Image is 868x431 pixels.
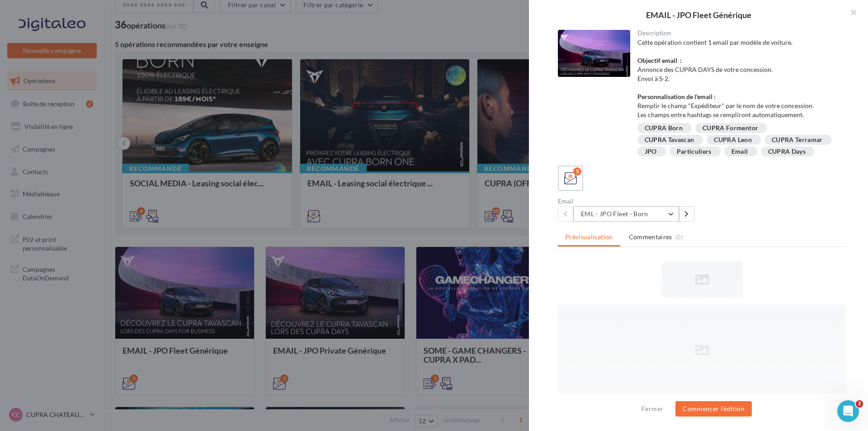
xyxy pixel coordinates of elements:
[637,110,840,119] li: Les champs entre hashtags se rempliront automatiquement.
[637,93,716,100] strong: Personnalisation de l'email :
[629,232,672,242] span: Commentaires
[703,125,758,132] div: CUPRA Formentor
[573,206,679,222] button: EML - JPO Fleet - Born
[638,403,667,414] button: Fermer
[768,148,806,155] div: CUPRA Days
[731,148,748,155] div: Email
[837,400,859,422] iframe: Intercom live chat
[645,137,694,143] div: CUPRA Tavascan
[856,400,863,407] span: 2
[637,30,840,36] div: Description
[675,401,752,417] button: Commencer l'édition
[677,148,712,155] div: Particuliers
[637,57,682,64] strong: Objectif email :
[573,167,581,175] div: 5
[637,38,840,119] div: Cette opération contient 1 email par modèle de voiture. Annonce des CUPRA DAYS de votre concessio...
[645,148,657,155] div: JPO
[772,137,823,143] div: CUPRA Terramar
[675,233,683,241] span: (0)
[543,11,854,19] div: EMAIL - JPO Fleet Générique
[637,101,840,110] li: Remplir le champ "Expéditeur" par le nom de votre concession.
[714,137,752,143] div: CUPRA Leon
[558,198,698,204] div: Email
[645,125,683,132] div: CUPRA Born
